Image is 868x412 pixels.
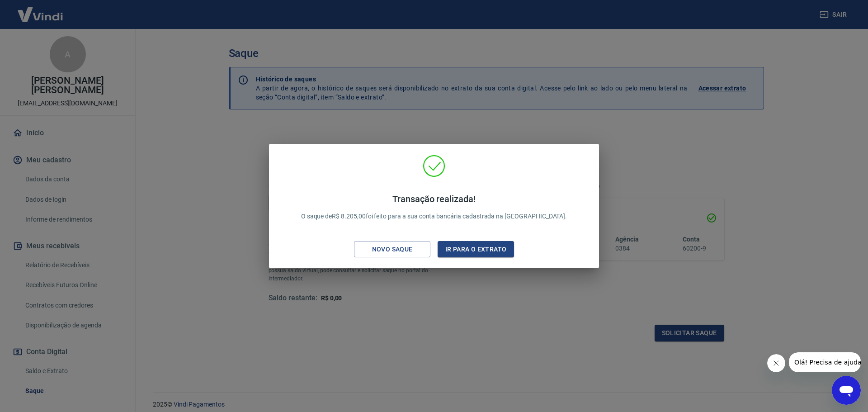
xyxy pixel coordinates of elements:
[361,244,424,255] div: Novo saque
[438,241,514,258] button: Ir para o extrato
[789,352,861,372] iframe: Mensagem da empresa
[832,376,861,405] iframe: Botão para abrir a janela de mensagens
[301,194,567,204] h4: Transação realizada!
[767,354,785,372] iframe: Fechar mensagem
[5,6,76,14] span: Olá! Precisa de ajuda?
[301,194,567,221] p: O saque de R$ 8.205,00 foi feito para a sua conta bancária cadastrada na [GEOGRAPHIC_DATA].
[354,241,430,258] button: Novo saque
